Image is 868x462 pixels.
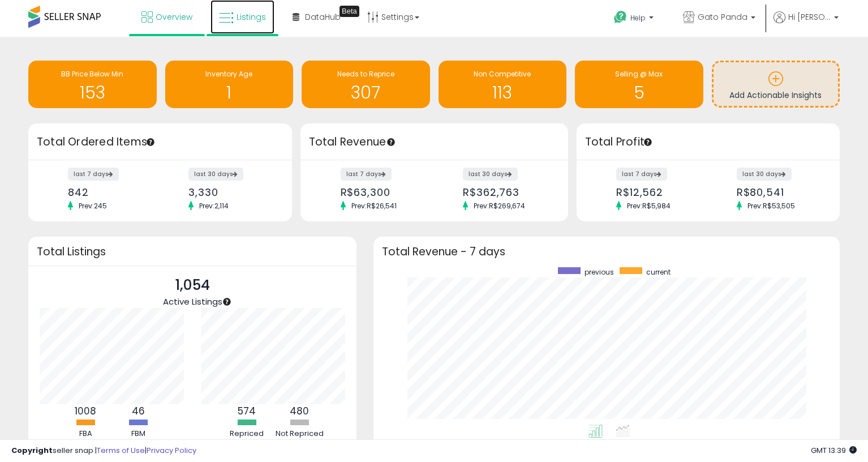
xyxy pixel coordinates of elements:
[60,429,111,439] div: FBA
[474,69,531,79] span: Non Competitive
[788,11,831,23] span: Hi [PERSON_NAME]
[621,201,676,211] span: Prev: R$5,984
[163,275,222,296] p: 1,054
[165,61,294,108] a: Inventory Age 1
[613,10,628,24] i: Get Help
[774,11,839,37] a: Hi [PERSON_NAME]
[737,186,820,198] div: R$80,541
[309,134,560,150] h3: Total Revenue
[34,83,151,102] h1: 153
[156,11,192,23] span: Overview
[615,69,663,79] span: Selling @ Max
[605,2,665,37] a: Help
[188,186,272,198] div: 3,330
[340,6,359,17] div: Tooltip anchor
[238,404,256,418] b: 574
[585,134,832,150] h3: Total Profit
[307,83,424,102] h1: 307
[386,137,396,147] div: Tooltip anchor
[171,83,288,102] h1: 1
[147,445,196,456] a: Privacy Policy
[346,201,402,211] span: Prev: R$26,541
[97,445,145,456] a: Terms of Use
[444,83,561,102] h1: 113
[729,89,822,101] span: Add Actionable Insights
[37,247,348,256] h3: Total Listings
[698,11,747,23] span: Gato Panda
[61,69,123,79] span: BB Price Below Min
[714,62,839,106] a: Add Actionable Insights
[194,201,234,211] span: Prev: 2,114
[646,267,671,277] span: current
[75,404,96,418] b: 1008
[305,11,341,23] span: DataHub
[302,61,430,108] a: Needs to Reprice 307
[290,404,309,418] b: 480
[145,137,156,147] div: Tooltip anchor
[643,137,653,147] div: Tooltip anchor
[742,201,801,211] span: Prev: R$53,505
[28,61,157,108] a: BB Price Below Min 153
[221,429,272,439] div: Repriced
[222,297,232,307] div: Tooltip anchor
[811,445,857,456] span: 2025-08-10 13:39 GMT
[11,446,196,456] div: seller snap | |
[341,168,392,181] label: last 7 days
[274,429,325,439] div: Not Repriced
[68,168,119,181] label: last 7 days
[585,267,614,277] span: previous
[737,168,792,181] label: last 30 days
[616,168,667,181] label: last 7 days
[163,296,222,307] span: Active Listings
[73,201,113,211] span: Prev: 245
[581,83,698,102] h1: 5
[463,186,548,198] div: R$362,763
[205,69,252,79] span: Inventory Age
[37,134,283,150] h3: Total Ordered Items
[68,186,151,198] div: 842
[113,429,164,439] div: FBM
[132,404,145,418] b: 46
[11,445,53,456] strong: Copyright
[341,186,426,198] div: R$63,300
[382,247,831,256] h3: Total Revenue - 7 days
[575,61,703,108] a: Selling @ Max 5
[337,69,394,79] span: Needs to Reprice
[630,13,646,23] span: Help
[468,201,531,211] span: Prev: R$269,674
[463,168,518,181] label: last 30 days
[188,168,243,181] label: last 30 days
[439,61,567,108] a: Non Competitive 113
[237,11,266,23] span: Listings
[616,186,699,198] div: R$12,562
